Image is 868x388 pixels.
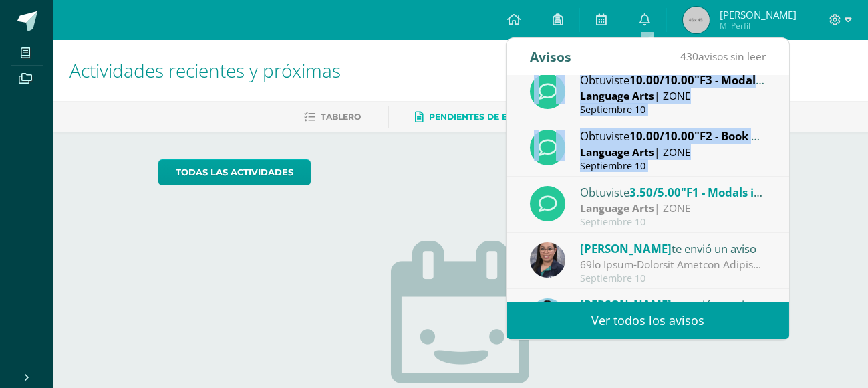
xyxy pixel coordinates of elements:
span: 10.00/10.00 [629,128,694,144]
div: te envió un aviso [580,239,766,257]
div: 10th Grade-Research Project Presentations : Dear 10th Grade Parents, Warm greetings. We are pleas... [580,257,766,272]
a: Ver todos los avisos [507,302,789,339]
span: [PERSON_NAME] [720,8,797,21]
a: Pendientes de entrega [416,106,544,128]
div: Obtuviste en [580,183,766,201]
div: Septiembre 10 [580,217,766,228]
div: | ZONE [580,88,766,104]
span: [PERSON_NAME] [580,241,672,256]
span: "F2 - Book pages" [694,128,788,144]
strong: Language Arts [580,201,654,215]
span: Mi Perfil [720,20,797,31]
img: 45x45 [683,7,710,33]
div: | ZONE [580,144,766,160]
div: | ZONE [580,201,766,216]
span: [PERSON_NAME] [580,297,672,312]
span: 3.50/5.00 [629,185,681,200]
div: Avisos [530,38,571,75]
span: Actividades recientes y próximas [69,58,341,83]
strong: Language Arts [580,144,654,159]
div: Septiembre 10 [580,273,766,284]
img: 6fb385528ffb729c9b944b13f11ee051.png [530,242,565,278]
a: todas las Actividades [158,159,311,185]
div: Obtuviste en [580,127,766,144]
span: 430 [680,49,698,64]
span: 10.00/10.00 [629,72,694,88]
div: Obtuviste en [580,71,766,88]
span: Pendientes de entrega [430,112,544,122]
div: Septiembre 10 [580,161,766,172]
img: aed16db0a88ebd6752f21681ad1200a1.png [530,298,565,334]
div: Septiembre 10 [580,104,766,116]
span: Tablero [321,112,361,122]
strong: Language Arts [580,88,654,103]
a: Tablero [305,106,361,128]
span: avisos sin leer [680,49,766,64]
span: "F1 - Modals into practice #1" [681,185,843,200]
div: te envió un aviso [580,296,766,313]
